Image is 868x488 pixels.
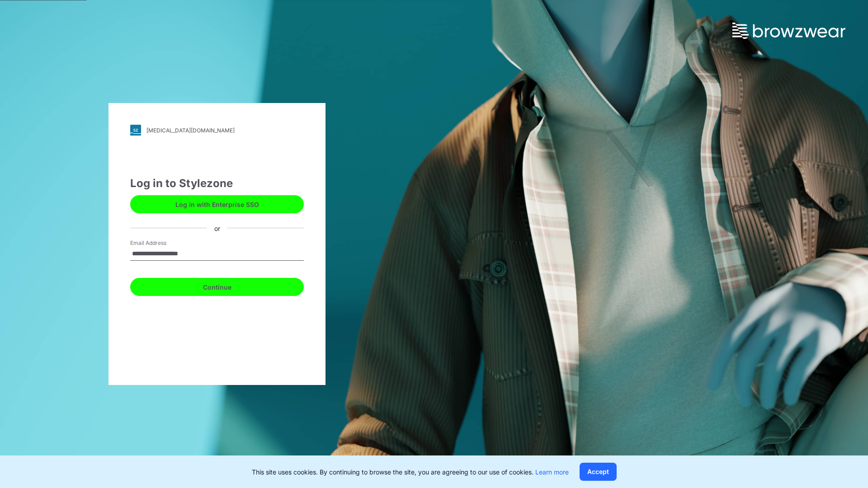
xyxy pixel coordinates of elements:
div: [MEDICAL_DATA][DOMAIN_NAME] [146,127,235,134]
a: [MEDICAL_DATA][DOMAIN_NAME] [130,125,304,136]
div: Log in to Stylezone [130,175,304,192]
button: Continue [130,278,304,296]
img: svg+xml;base64,PHN2ZyB3aWR0aD0iMjgiIGhlaWdodD0iMjgiIHZpZXdCb3g9IjAgMCAyOCAyOCIgZmlsbD0ibm9uZSIgeG... [130,125,141,136]
button: Log in with Enterprise SSO [130,195,304,213]
a: Learn more [535,468,569,476]
label: Email Address [130,239,193,247]
button: Accept [580,463,617,481]
div: or [207,223,227,233]
img: browzwear-logo.73288ffb.svg [732,23,845,39]
p: This site uses cookies. By continuing to browse the site, you are agreeing to our use of cookies. [252,467,569,477]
